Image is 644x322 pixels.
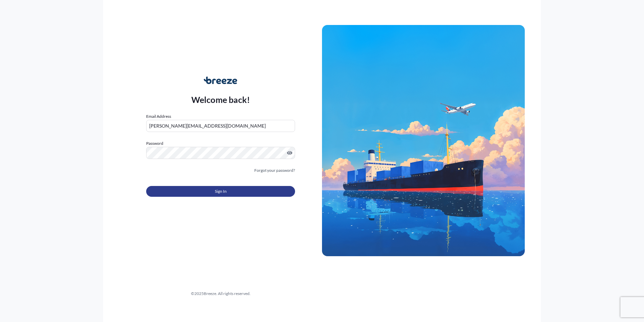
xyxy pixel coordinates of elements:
[287,150,292,156] button: Show password
[322,25,525,256] img: Ship illustration
[146,113,171,120] label: Email Address
[146,186,295,197] button: Sign In
[146,120,295,132] input: example@gmail.com
[191,94,250,105] p: Welcome back!
[215,188,227,195] span: Sign In
[146,140,295,147] label: Password
[119,290,322,297] div: © 2025 Breeze. All rights reserved.
[254,167,295,174] a: Forgot your password?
